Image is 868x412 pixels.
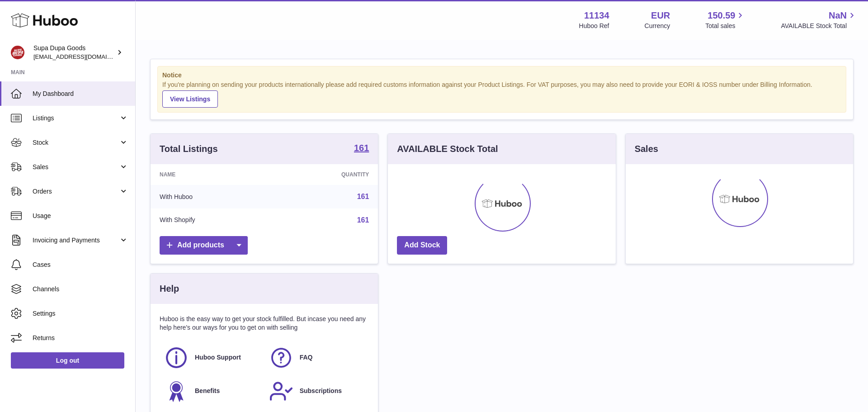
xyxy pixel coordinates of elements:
[195,353,241,362] span: Huboo Support
[300,353,313,362] span: FAQ
[269,346,365,370] a: FAQ
[33,187,119,196] span: Orders
[164,379,260,403] a: Benefits
[160,236,248,255] a: Add products
[160,283,179,295] h3: Help
[151,208,273,232] td: With Shopify
[705,9,745,30] a: 150.59 Total sales
[33,212,128,220] span: Usage
[160,315,369,332] p: Huboo is the easy way to get your stock fulfilled. But incase you need any help here's our ways f...
[33,285,128,294] span: Channels
[33,309,128,318] span: Settings
[781,9,857,30] a: NaN AVAILABLE Stock Total
[273,164,378,185] th: Quantity
[579,22,609,30] div: Huboo Ref
[651,9,670,22] strong: EUR
[33,236,119,245] span: Invoicing and Payments
[781,22,857,30] span: AVAILABLE Stock Total
[162,71,841,80] strong: Notice
[162,90,218,108] a: View Listings
[33,260,128,269] span: Cases
[354,143,369,152] strong: 161
[33,163,119,171] span: Sales
[584,9,609,22] strong: 11134
[829,9,847,22] span: NaN
[160,143,218,155] h3: Total Listings
[354,143,369,154] a: 161
[11,352,124,369] a: Log out
[357,193,369,200] a: 161
[162,81,841,108] div: If you're planning on sending your products internationally please add required customs informati...
[300,387,342,395] span: Subscriptions
[33,138,119,147] span: Stock
[151,164,273,185] th: Name
[357,216,369,224] a: 161
[269,379,365,403] a: Subscriptions
[635,143,658,155] h3: Sales
[397,236,447,255] a: Add Stock
[705,22,745,30] span: Total sales
[33,53,133,60] span: [EMAIL_ADDRESS][DOMAIN_NAME]
[33,114,119,123] span: Listings
[195,387,220,395] span: Benefits
[645,22,670,30] div: Currency
[397,143,498,155] h3: AVAILABLE Stock Total
[164,346,260,370] a: Huboo Support
[33,90,128,98] span: My Dashboard
[11,46,24,59] img: internalAdmin-11134@internal.huboo.com
[33,334,128,342] span: Returns
[708,9,735,22] span: 150.59
[151,185,273,208] td: With Huboo
[33,44,115,61] div: Supa Dupa Goods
